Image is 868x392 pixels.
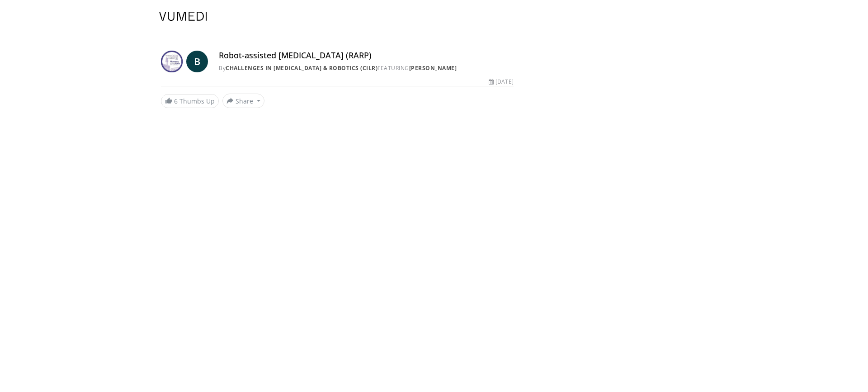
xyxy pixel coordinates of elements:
h4: Robot-assisted [MEDICAL_DATA] (RARP) [219,51,514,61]
span: 6 [174,97,178,105]
button: Share [222,94,264,108]
div: [DATE] [489,78,513,86]
img: Challenges in Laparoscopy & Robotics (CILR) [161,51,183,72]
a: [PERSON_NAME] [409,64,457,72]
a: B [186,51,208,72]
a: Challenges in [MEDICAL_DATA] & Robotics (CILR) [226,64,377,72]
img: VuMedi Logo [159,12,207,21]
a: 6 Thumbs Up [161,94,219,108]
div: By FEATURING [219,64,514,72]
